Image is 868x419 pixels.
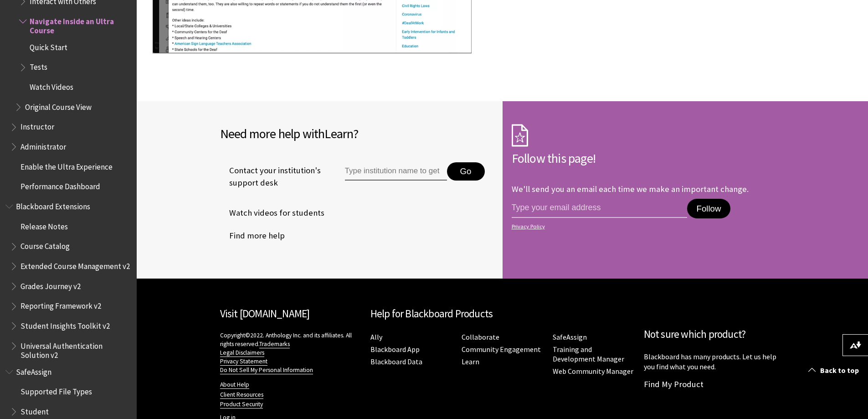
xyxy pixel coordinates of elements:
span: Supported File Types [21,384,92,397]
button: Follow [687,199,730,219]
a: Do Not Sell My Personal Information [220,366,313,374]
span: Tests [30,60,47,72]
span: Universal Authentication Solution v2 [21,338,130,360]
span: Course Catalog [21,239,70,251]
h2: Follow this page! [512,149,785,168]
a: Privacy Statement [220,357,267,366]
span: Contact your institution's support desk [220,165,324,188]
span: Instructor [21,119,54,132]
span: Enable the Ultra Experience [21,159,113,171]
h2: Help for Blackboard Products [370,306,635,322]
span: Reporting Framework v2 [21,299,101,311]
span: Extended Course Management v2 [21,259,130,271]
span: Quick Start [30,40,67,52]
span: Performance Dashboard [21,179,100,191]
span: Original Course View [25,99,92,112]
p: Blackboard has many products. Let us help you find what you need. [644,352,785,372]
span: Administrator [21,139,66,151]
a: Legal Disclaimers [220,349,264,357]
a: Find more help [220,229,285,243]
h2: Not sure which product? [644,326,785,342]
a: Training and Development Manager [553,345,624,364]
a: Find My Product [644,379,704,389]
a: Privacy Policy [512,223,782,230]
a: Watch videos for students [220,206,324,220]
a: Blackboard Data [370,357,422,367]
input: Type institution name to get support [345,162,447,181]
span: Release Notes [21,219,68,231]
a: Trademarks [259,340,290,348]
a: Client Resources [220,391,263,399]
a: Back to top [801,362,868,379]
a: Learn [462,357,479,367]
a: Product Security [220,400,263,409]
span: Student [21,404,49,416]
span: Blackboard Extensions [16,199,90,211]
img: Subscription Icon [512,124,528,147]
button: Go [447,162,485,181]
span: Navigate Inside an Ultra Course [30,14,130,35]
a: Visit [DOMAIN_NAME] [220,307,310,320]
a: Web Community Manager [553,367,633,376]
a: Ally [370,332,382,342]
span: Grades Journey v2 [21,279,81,291]
a: SafeAssign [553,332,587,342]
input: email address [512,199,688,218]
span: Student Insights Toolkit v2 [21,318,110,331]
p: Copyright©2022. Anthology Inc. and its affiliates. All rights reserved. [220,331,361,374]
span: Watch Videos [30,79,73,92]
h2: Need more help with ? [220,124,493,143]
a: Blackboard App [370,345,420,354]
p: We'll send you an email each time we make an important change. [512,184,749,194]
span: Learn [324,125,353,142]
span: SafeAssign [16,364,51,377]
a: About Help [220,381,249,389]
a: Community Engagement [462,345,541,354]
nav: Book outline for Blackboard Extensions [5,199,131,360]
a: Collaborate [462,332,499,342]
